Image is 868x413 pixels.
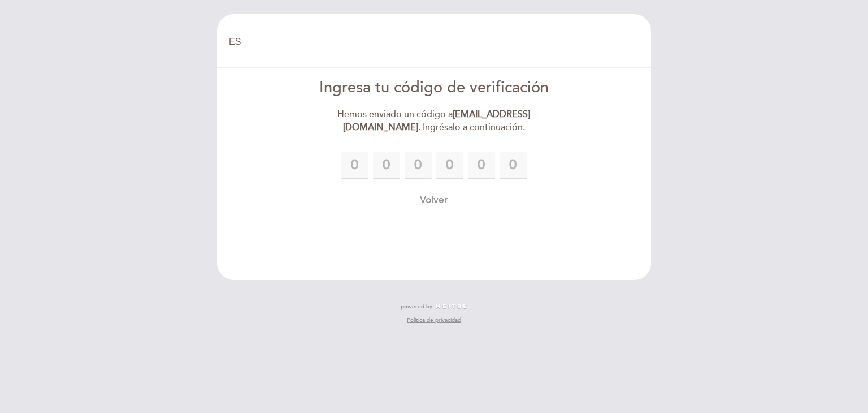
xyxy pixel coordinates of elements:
a: Política de privacidad [407,316,461,324]
div: Ingresa tu código de verificación [305,77,564,99]
input: 0 [436,152,463,179]
strong: [EMAIL_ADDRESS][DOMAIN_NAME] [343,109,531,133]
img: MEITRE [435,304,467,309]
input: 0 [373,152,400,179]
input: 0 [405,152,432,179]
input: 0 [341,152,368,179]
input: 0 [468,152,495,179]
button: Volver [420,193,448,207]
a: powered by [401,303,467,311]
input: 0 [500,152,527,179]
span: powered by [401,303,432,311]
div: Hemos enviado un código a . Ingrésalo a continuación. [305,108,564,134]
